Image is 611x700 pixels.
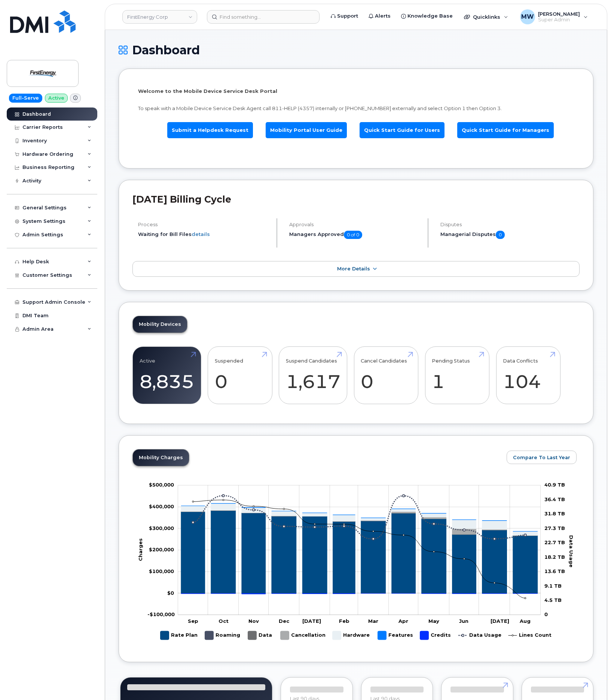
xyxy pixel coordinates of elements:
tspan: 0 [544,612,548,618]
tspan: 22.7 TB [544,539,565,545]
h1: Dashboard [119,43,593,57]
h4: Process [138,222,270,227]
tspan: Apr [398,618,408,624]
tspan: Jun [459,618,468,624]
g: $0 [149,503,174,509]
span: More Details [337,266,370,272]
g: Features [181,503,538,531]
g: Data Usage [458,628,501,643]
g: $0 [149,547,174,553]
a: Data Conflicts 104 [503,351,553,400]
button: Compare To Last Year [507,451,577,464]
h4: Disputes [440,222,580,227]
tspan: Sep [188,618,198,624]
tspan: $300,000 [149,525,174,531]
g: Cancellation [181,510,538,536]
a: Mobility Devices [133,316,187,333]
li: Waiting for Bill Files [138,231,270,238]
a: Quick Start Guide for Managers [457,122,554,138]
a: details [192,231,210,237]
tspan: -$100,000 [147,612,175,618]
tspan: Oct [219,618,229,624]
tspan: Aug [519,618,531,624]
g: Features [378,628,413,643]
h4: Approvals [289,222,421,227]
g: $0 [149,482,174,488]
tspan: $400,000 [149,503,174,509]
tspan: 9.1 TB [544,583,562,589]
tspan: 18.2 TB [544,554,565,560]
a: Pending Status 1 [432,351,482,400]
g: Legend [160,628,551,643]
tspan: $500,000 [149,482,174,488]
a: Mobility Portal User Guide [266,122,347,138]
tspan: 27.3 TB [544,525,565,531]
p: To speak with a Mobile Device Service Desk Agent call 811-HELP (4357) internally or [PHONE_NUMBER... [138,105,574,112]
tspan: Charges [137,538,143,561]
tspan: $100,000 [149,568,174,574]
h2: [DATE] Billing Cycle [132,194,580,205]
h5: Managerial Disputes [440,231,580,239]
g: Data [248,628,273,643]
g: Roaming [205,628,240,643]
tspan: May [428,618,439,624]
g: Lines Count [508,628,551,643]
g: Hardware [332,628,370,643]
a: Quick Start Guide for Users [360,122,444,138]
tspan: $0 [167,590,174,596]
g: Rate Plan [160,628,197,643]
a: Suspend Candidates 1,617 [286,351,340,400]
tspan: Mar [368,618,378,624]
tspan: [DATE] [491,618,509,624]
g: $0 [149,525,174,531]
tspan: 31.8 TB [544,511,565,517]
tspan: 40.9 TB [544,482,565,488]
span: 0 [496,231,505,239]
a: Active 8,835 [140,351,194,400]
a: Suspended 0 [215,351,265,400]
tspan: Nov [248,618,259,624]
g: Credits [181,594,538,594]
tspan: [DATE] [302,618,321,624]
h5: Managers Approved [289,231,421,239]
tspan: 13.6 TB [544,568,565,574]
tspan: Dec [279,618,290,624]
span: 0 of 0 [344,231,362,239]
g: $0 [147,612,175,618]
g: Rate Plan [181,511,538,594]
span: Compare To Last Year [513,454,570,461]
g: Cancellation [280,628,325,643]
g: Credits [420,628,451,643]
g: $0 [149,568,174,574]
g: Hardware [181,503,538,535]
a: Cancel Candidates 0 [361,351,411,400]
tspan: Feb [339,618,349,624]
tspan: Data Usage [568,535,574,567]
a: Submit a Helpdesk Request [167,122,253,138]
a: Mobility Charges [133,449,189,466]
tspan: 4.5 TB [544,597,562,603]
tspan: $200,000 [149,547,174,553]
tspan: 36.4 TB [544,496,565,502]
p: Welcome to the Mobile Device Service Desk Portal [138,88,574,95]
